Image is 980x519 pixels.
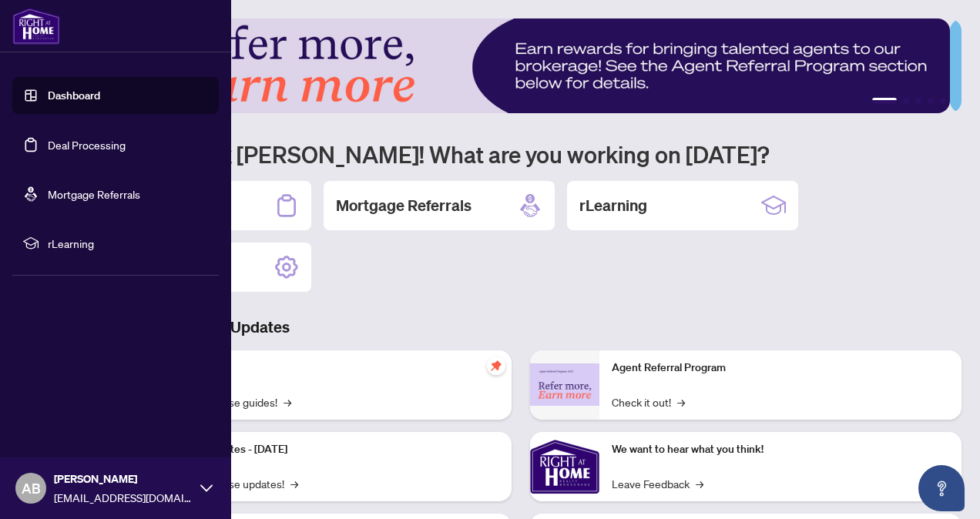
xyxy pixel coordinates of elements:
p: Platform Updates - [DATE] [162,441,499,458]
p: Agent Referral Program [612,360,949,377]
button: 1 [872,98,897,104]
img: logo [12,8,60,45]
span: → [696,475,703,492]
button: 5 [940,98,946,104]
h3: Brokerage & Industry Updates [80,316,962,338]
span: [PERSON_NAME] [54,470,193,487]
span: rLearning [48,235,208,252]
span: AB [22,477,41,499]
p: We want to hear what you think! [612,441,949,458]
h2: Mortgage Referrals [336,195,472,216]
a: Deal Processing [48,138,126,152]
img: Agent Referral Program [530,363,599,406]
span: → [677,393,685,410]
a: Check it out!→ [612,393,685,410]
a: Mortgage Referrals [48,187,140,201]
span: → [290,475,298,492]
a: Dashboard [48,89,100,102]
p: Self-Help [162,360,499,377]
h2: rLearning [579,195,647,216]
span: pushpin [487,357,505,375]
h1: Welcome back [PERSON_NAME]! What are you working on [DATE]? [80,139,962,169]
img: We want to hear what you think! [530,432,599,501]
a: Leave Feedback→ [612,475,703,492]
img: Slide 0 [80,18,950,113]
button: 2 [903,98,909,104]
button: 3 [915,98,921,104]
button: 4 [928,98,934,104]
button: Open asap [918,465,965,511]
span: → [284,393,291,410]
span: [EMAIL_ADDRESS][DOMAIN_NAME] [54,489,193,506]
